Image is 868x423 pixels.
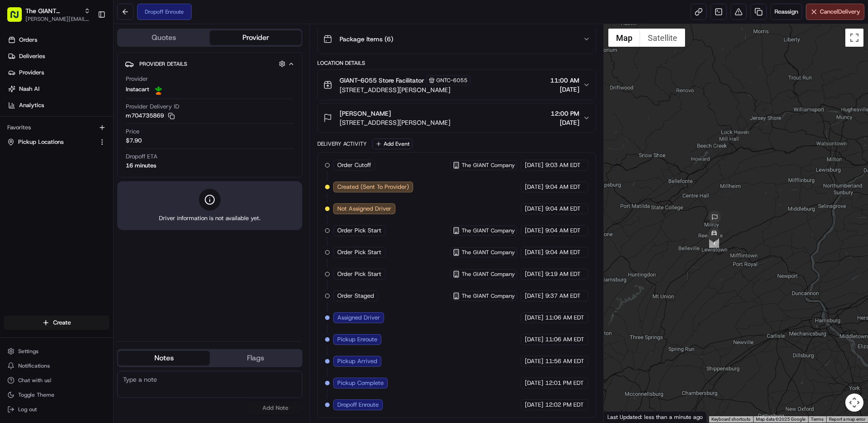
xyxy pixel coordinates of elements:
[337,226,381,235] span: Order Pick Start
[317,59,596,67] div: Location Details
[337,292,374,300] span: Order Staged
[709,238,719,248] div: 1
[525,161,543,169] span: [DATE]
[7,138,95,146] a: Pickup Locations
[525,379,543,387] span: [DATE]
[5,128,73,144] a: 📗Knowledge Base
[154,89,165,100] button: Start new chat
[774,8,798,16] span: Reassign
[4,359,109,372] button: Notifications
[9,87,25,103] img: 1736555255976-a54dd68f-1ca7-489b-9aae-adbdc363a1c4
[337,379,384,387] span: Pickup Complete
[462,227,515,234] span: The GIANT Company
[18,391,54,398] span: Toggle Theme
[525,183,543,191] span: [DATE]
[317,140,367,148] div: Delivery Activity
[126,75,148,83] span: Provider
[337,248,381,256] span: Order Pick Start
[77,133,84,140] div: 💻
[4,135,109,149] button: Pickup Locations
[337,183,409,191] span: Created (Sent To Provider)
[9,36,165,51] p: Welcome 👋
[820,8,860,16] span: Cancel Delivery
[525,401,543,409] span: [DATE]
[4,403,109,416] button: Log out
[126,152,158,161] span: Dropoff ETA
[545,205,581,213] span: 9:04 AM EDT
[525,248,543,256] span: [DATE]
[525,335,543,344] span: [DATE]
[126,128,139,136] span: Price
[545,357,584,365] span: 11:56 AM EDT
[550,85,579,94] span: [DATE]
[337,335,377,344] span: Pickup Enroute
[462,249,515,256] span: The GIANT Company
[210,351,301,365] button: Flags
[139,60,187,68] span: Provider Details
[18,377,51,384] span: Chat with us!
[340,76,424,85] span: GIANT-6055 Store Facilitator
[9,9,27,27] img: Nash
[550,76,579,85] span: 11:00 AM
[545,401,584,409] span: 12:02 PM EDT
[340,109,391,118] span: [PERSON_NAME]
[337,161,371,169] span: Order Cutoff
[318,103,596,133] button: [PERSON_NAME][STREET_ADDRESS][PERSON_NAME]12:00 PM[DATE]
[4,33,113,47] a: Orders
[31,87,149,96] div: Start new chat
[525,357,543,365] span: [DATE]
[53,319,71,327] span: Create
[126,103,179,111] span: Provider Delivery ID
[31,96,115,103] div: We're available if you need us!
[153,84,164,95] img: profile_instacart_ahold_partner.png
[551,109,579,118] span: 12:00 PM
[4,82,113,96] a: Nash AI
[436,77,468,84] span: GNTC-6055
[462,162,515,169] span: The GIANT Company
[19,85,39,93] span: Nash AI
[845,29,863,47] button: Toggle fullscreen view
[811,417,824,422] a: Terms (opens in new tab)
[545,314,584,322] span: 11:06 AM EDT
[4,120,109,135] div: Favorites
[159,214,261,222] span: Driver information is not available yet.
[462,271,515,278] span: The GIANT Company
[340,85,471,94] span: [STREET_ADDRESS][PERSON_NAME]
[4,345,109,358] button: Settings
[770,4,802,20] button: Reassign
[545,270,581,278] span: 9:19 AM EDT
[337,314,380,322] span: Assigned Driver
[462,292,515,300] span: The GIANT Company
[545,335,584,344] span: 11:06 AM EDT
[18,406,37,413] span: Log out
[18,362,50,369] span: Notifications
[337,270,381,278] span: Order Pick Start
[9,133,16,140] div: 📗
[525,205,543,213] span: [DATE]
[4,65,113,80] a: Providers
[64,153,110,161] a: Powered byPylon
[24,59,150,68] input: Clear
[118,351,210,365] button: Notes
[337,205,391,213] span: Not Assigned Driver
[25,15,90,23] button: [PERSON_NAME][EMAIL_ADDRESS][PERSON_NAME][DOMAIN_NAME]
[545,292,581,300] span: 9:37 AM EDT
[340,118,450,127] span: [STREET_ADDRESS][PERSON_NAME]
[4,4,94,25] button: The GIANT Company[PERSON_NAME][EMAIL_ADDRESS][PERSON_NAME][DOMAIN_NAME]
[756,417,805,422] span: Map data ©2025 Google
[640,29,685,47] button: Show satellite imagery
[545,161,581,169] span: 9:03 AM EDT
[545,226,581,235] span: 9:04 AM EDT
[525,226,543,235] span: [DATE]
[318,25,596,54] button: Package Items (6)
[806,4,864,20] button: CancelDelivery
[19,101,44,109] span: Analytics
[525,292,543,300] span: [DATE]
[318,70,596,100] button: GIANT-6055 Store FacilitatorGNTC-6055[STREET_ADDRESS][PERSON_NAME]11:00 AM[DATE]
[711,416,750,423] button: Keyboard shortcuts
[73,128,149,144] a: 💻API Documentation
[210,30,301,45] button: Provider
[25,6,80,15] button: The GIANT Company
